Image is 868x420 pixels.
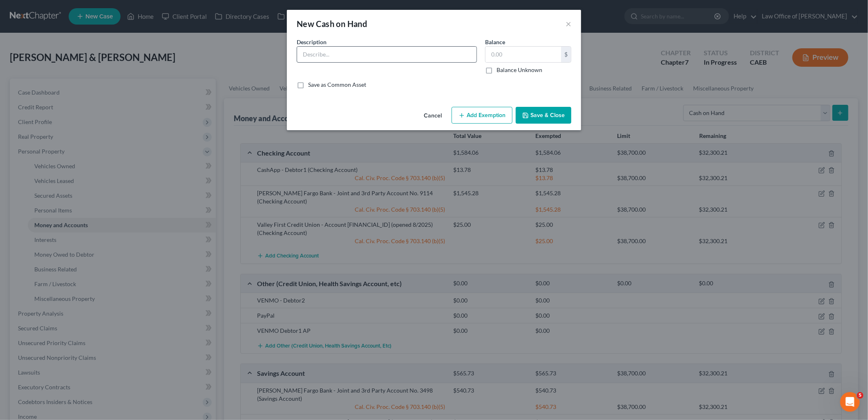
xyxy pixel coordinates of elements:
[497,66,542,74] label: Balance Unknown
[857,392,864,399] span: 5
[297,18,367,29] div: New Cash on Hand
[417,108,448,124] button: Cancel
[485,38,505,46] label: Balance
[308,81,366,89] label: Save as Common Asset
[516,107,571,124] button: Save & Close
[297,47,477,62] input: Describe...
[452,107,512,124] button: Add Exemption
[485,47,561,62] input: 0.00
[840,392,860,412] iframe: Intercom live chat
[561,47,571,62] div: $
[566,19,571,29] button: ×
[297,38,327,45] span: Description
